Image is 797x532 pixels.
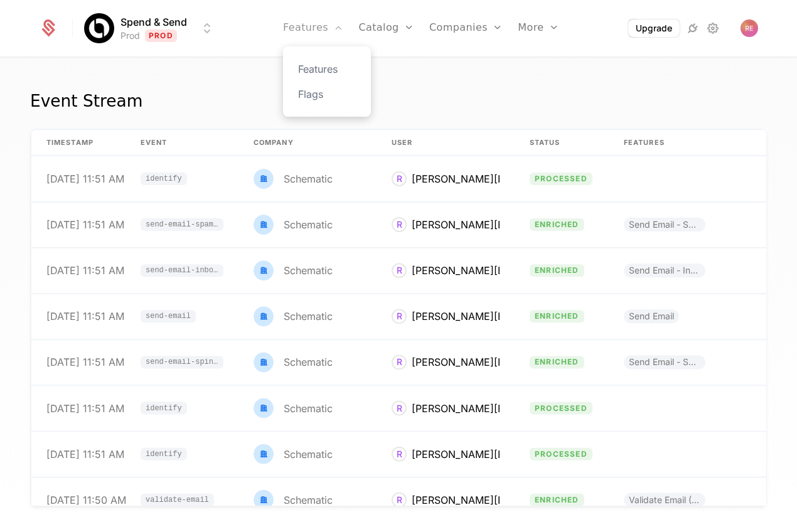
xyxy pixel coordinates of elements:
[741,19,758,37] img: ryan echternacht
[254,260,333,280] div: Schematic
[624,309,679,323] span: Send Email
[254,353,274,373] img: Schematic
[120,14,187,29] span: Spend & Send
[530,402,592,415] span: processed
[392,447,407,462] div: R
[530,218,584,231] span: enriched
[392,217,500,232] div: ryan@schematichq.com
[284,495,333,505] div: Schematic
[412,492,666,508] div: [PERSON_NAME][EMAIL_ADDRESS][DOMAIN_NAME]
[284,449,333,459] div: Schematic
[284,358,333,368] div: Schematic
[392,492,500,508] div: ryan@schematichq.com
[412,401,666,416] div: [PERSON_NAME][EMAIL_ADDRESS][DOMAIN_NAME]
[254,490,333,510] div: Schematic
[46,358,124,368] div: [DATE] 11:51 AM
[392,401,407,416] div: R
[392,263,407,278] div: R
[254,353,333,373] div: Schematic
[146,359,218,366] span: send-email-spintax
[254,490,274,510] img: Schematic
[392,263,500,278] div: ryan@schematichq.com
[84,13,114,43] img: Spend & Send
[146,267,218,274] span: send-email-inbox-placement
[254,215,333,235] div: Schematic
[530,310,584,322] span: enriched
[392,171,500,186] div: ryan@schematichq.com
[298,61,356,77] a: Features
[145,29,177,42] span: Prod
[412,217,666,232] div: [PERSON_NAME][EMAIL_ADDRESS][DOMAIN_NAME]
[705,21,720,36] a: Settings
[412,171,666,186] div: [PERSON_NAME][EMAIL_ADDRESS][DOMAIN_NAME]
[141,173,187,185] span: identify
[685,21,700,36] a: Integrations
[46,220,124,230] div: [DATE] 11:51 AM
[392,309,407,324] div: R
[530,494,584,506] span: enriched
[392,309,500,324] div: ryan@schematichq.com
[254,306,274,326] img: Schematic
[392,217,407,232] div: R
[392,401,500,416] div: ryan@schematichq.com
[141,448,187,460] span: identify
[254,444,274,464] img: Schematic
[238,130,377,156] th: Company
[254,398,333,418] div: Schematic
[624,218,705,231] span: Send Email - Spam Check
[412,309,666,324] div: [PERSON_NAME][EMAIL_ADDRESS][DOMAIN_NAME]
[392,355,500,370] div: ryan@schematichq.com
[624,263,705,277] span: Send Email - Inbox Placement
[88,14,215,42] button: Select environment
[141,356,223,369] span: send-email-spintax
[254,260,274,280] img: Schematic
[146,450,182,458] span: identify
[530,448,592,460] span: processed
[412,447,666,462] div: [PERSON_NAME][EMAIL_ADDRESS][DOMAIN_NAME]
[254,169,274,189] img: Schematic
[530,264,584,277] span: enriched
[624,493,705,507] span: Validate Email (10)
[392,447,500,462] div: ryan@schematichq.com
[31,130,126,156] th: timestamp
[126,130,238,156] th: Event
[30,88,142,114] div: Event Stream
[46,495,126,505] div: [DATE] 11:50 AM
[46,403,124,413] div: [DATE] 11:51 AM
[146,312,191,320] span: send-email
[254,215,274,235] img: Schematic
[628,19,680,37] button: Upgrade
[284,220,333,230] div: Schematic
[530,173,592,185] span: processed
[412,263,666,278] div: [PERSON_NAME][EMAIL_ADDRESS][DOMAIN_NAME]
[46,449,124,459] div: [DATE] 11:51 AM
[254,398,274,418] img: Schematic
[284,174,333,184] div: Schematic
[284,265,333,275] div: Schematic
[46,311,124,321] div: [DATE] 11:51 AM
[392,171,407,186] div: R
[146,405,182,412] span: identify
[392,355,407,370] div: R
[254,306,333,326] div: Schematic
[254,169,333,189] div: Schematic
[412,355,666,370] div: [PERSON_NAME][EMAIL_ADDRESS][DOMAIN_NAME]
[46,174,124,184] div: [DATE] 11:51 AM
[141,494,214,506] span: validate-email
[377,130,515,156] th: User
[146,221,218,228] span: send-email-spam-check
[741,19,758,37] button: Open user button
[298,87,356,102] a: Flags
[624,356,705,370] span: Send Email - Spintax
[146,496,209,504] span: validate-email
[392,492,407,508] div: R
[141,402,187,415] span: identify
[515,130,609,156] th: Status
[254,444,333,464] div: Schematic
[141,264,223,277] span: send-email-inbox-placement
[141,310,196,322] span: send-email
[141,218,223,231] span: send-email-spam-check
[284,311,333,321] div: Schematic
[530,356,584,369] span: enriched
[146,175,182,183] span: identify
